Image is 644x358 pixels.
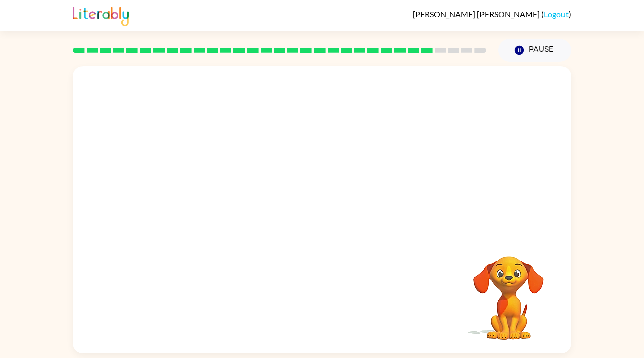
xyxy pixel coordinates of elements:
[458,241,559,341] video: Your browser must support playing .mp4 files to use Literably. Please try using another browser.
[498,39,571,62] button: Pause
[73,4,129,26] img: Literably
[413,9,541,19] span: [PERSON_NAME] [PERSON_NAME]
[544,9,569,19] a: Logout
[413,9,571,19] div: ( )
